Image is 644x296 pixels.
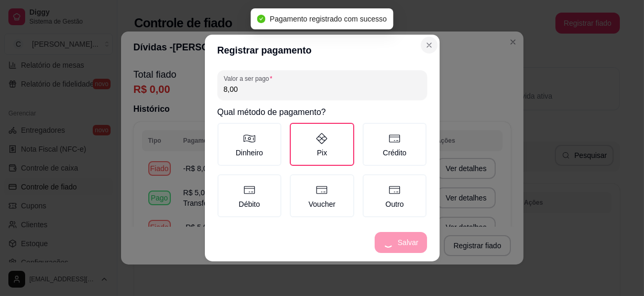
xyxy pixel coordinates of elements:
[205,35,440,66] header: Registrar pagamento
[257,15,266,23] span: check-circle
[363,174,427,217] label: Outro
[363,123,427,166] label: Crédito
[217,106,427,119] h2: Qual método de pagamento?
[421,37,438,54] button: Close
[217,123,282,166] label: Dinheiro
[224,74,276,83] label: Valor a ser pago
[290,123,354,166] label: Pix
[290,174,354,217] label: Voucher
[270,15,387,23] span: Pagamento registrado com sucesso
[217,174,282,217] label: Débito
[224,84,421,94] input: Valor a ser pago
